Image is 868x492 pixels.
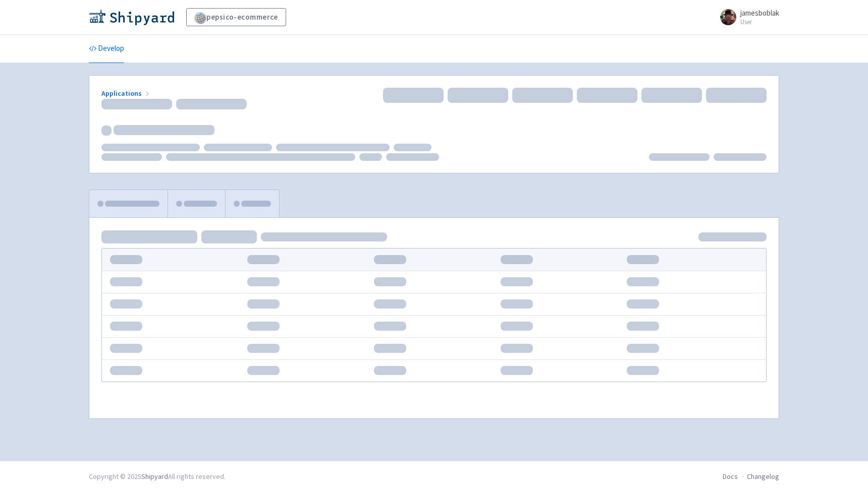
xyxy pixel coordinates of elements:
[747,472,779,481] a: Changelog
[186,8,286,26] a: pepsico-ecommerce
[89,9,174,25] img: Shipyard logo
[740,19,779,25] small: User
[714,9,779,25] a: jamesboblak User
[740,8,779,18] span: jamesboblak
[141,472,168,481] a: Shipyard
[723,472,738,481] a: Docs
[101,89,151,98] a: Applications
[89,35,124,63] a: Develop
[89,471,226,482] div: Copyright © 2025 All rights reserved.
